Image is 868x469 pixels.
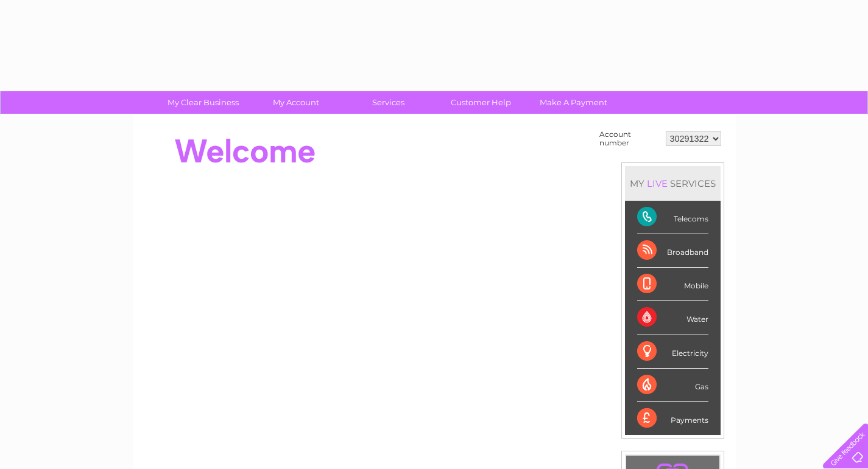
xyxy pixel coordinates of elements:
[596,127,663,150] td: Account number
[637,369,708,402] div: Gas
[637,335,708,369] div: Electricity
[431,91,531,114] a: Customer Help
[637,402,708,435] div: Payments
[637,301,708,335] div: Water
[637,234,708,268] div: Broadband
[637,268,708,301] div: Mobile
[637,201,708,234] div: Telecoms
[153,91,253,114] a: My Clear Business
[625,166,721,201] div: MY SERVICES
[338,91,439,114] a: Services
[523,91,624,114] a: Make A Payment
[644,178,670,189] div: LIVE
[245,91,346,114] a: My Account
